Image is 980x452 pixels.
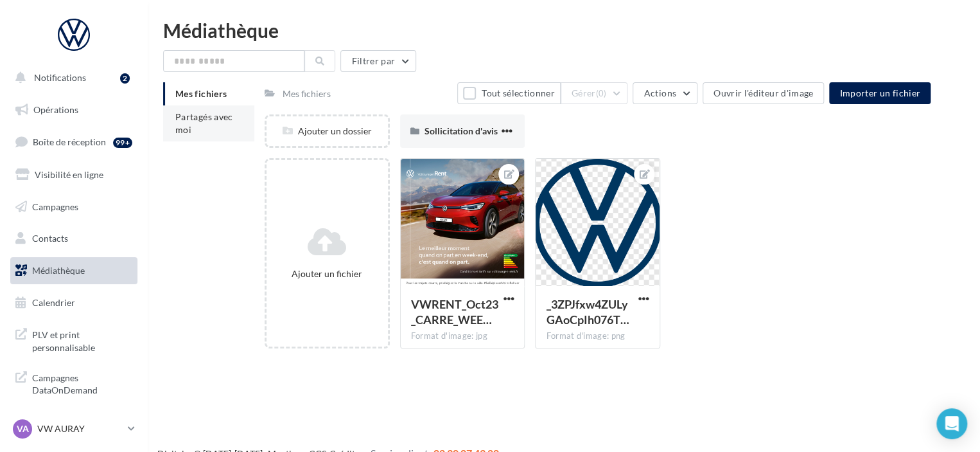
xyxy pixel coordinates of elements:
[411,297,498,327] span: VWRENT_Oct23_CARRE_WEEK_END_ID5
[633,82,697,104] button: Actions
[8,364,140,402] a: Campagnes DataOnDemand
[267,125,388,138] div: Ajouter un dossier
[643,87,676,98] span: Actions
[163,21,965,40] div: Médiathèque
[32,369,132,397] span: Campagnes DataOnDemand
[113,138,132,148] div: 99+
[8,321,140,359] a: PLV et print personnalisable
[596,88,607,98] span: (0)
[175,111,233,135] span: Partagés avec moi
[340,50,416,72] button: Filtrer par
[424,125,498,136] span: Sollicitation d'avis
[120,73,130,84] div: 2
[32,265,85,276] span: Médiathèque
[411,330,514,342] div: Format d'image: jpg
[17,422,29,435] span: VA
[936,408,967,439] div: Open Intercom Messenger
[283,87,331,100] div: Mes fichiers
[8,161,140,188] a: Visibilité en ligne
[8,128,140,156] a: Boîte de réception99+
[703,82,824,104] button: Ouvrir l'éditeur d'image
[10,417,137,441] a: VA VW AURAY
[35,169,103,180] span: Visibilité en ligne
[839,87,920,98] span: Importer un fichier
[272,267,383,280] div: Ajouter un fichier
[8,257,140,284] a: Médiathèque
[561,82,628,104] button: Gérer(0)
[32,297,75,308] span: Calendrier
[546,297,629,327] span: _3ZPJfxw4ZULyGAoCpIh076TvnwzYXaqKAod1j1f0ELg6u1dVATrPbjF3X4d5hTbnKVSX281vibe4pw3Ww=s0
[8,96,140,123] a: Opérations
[34,72,86,83] span: Notifications
[32,201,78,212] span: Campagnes
[175,88,227,99] span: Mes fichiers
[8,64,135,91] button: Notifications 2
[37,422,123,435] p: VW AURAY
[829,82,931,104] button: Importer un fichier
[8,194,140,221] a: Campagnes
[33,136,106,147] span: Boîte de réception
[33,104,78,115] span: Opérations
[457,82,560,104] button: Tout sélectionner
[8,289,140,316] a: Calendrier
[546,330,649,342] div: Format d'image: png
[32,326,132,354] span: PLV et print personnalisable
[8,225,140,252] a: Contacts
[32,233,68,244] span: Contacts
